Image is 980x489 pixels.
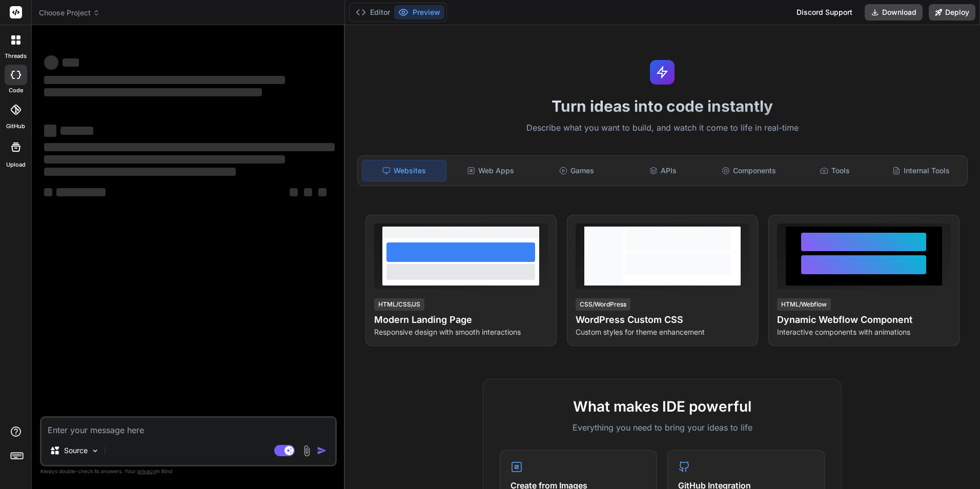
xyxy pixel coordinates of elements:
[5,52,27,60] label: threads
[362,160,447,181] div: Websites
[290,188,298,196] span: ‌
[56,188,106,196] span: ‌
[318,188,326,196] span: ‌
[500,396,825,417] h2: What makes IDE powerful
[929,4,975,21] button: Deploy
[44,55,58,70] span: ‌
[301,445,313,457] img: attachment
[44,188,52,196] span: ‌
[63,58,79,67] span: ‌
[304,188,312,196] span: ‌
[44,155,285,164] span: ‌
[879,160,963,181] div: Internal Tools
[790,4,859,21] div: Discord Support
[6,160,26,169] label: Upload
[9,86,23,95] label: code
[44,168,236,176] span: ‌
[351,121,974,135] p: Describe what you want to build, and watch it come to life in real-time
[448,160,533,181] div: Web Apps
[500,421,825,434] p: Everything you need to bring your ideas to life
[865,4,923,21] button: Download
[777,298,831,311] div: HTML/Webflow
[317,445,327,456] img: icon
[535,160,619,181] div: Games
[91,446,99,455] img: Pick Models
[707,160,791,181] div: Components
[137,468,156,474] span: privacy
[6,122,25,131] label: GitHub
[777,313,951,327] h4: Dynamic Webflow Component
[39,8,100,18] span: Choose Project
[374,313,548,327] h4: Modern Landing Page
[352,5,394,19] button: Editor
[374,298,424,311] div: HTML/CSS/JS
[576,298,630,311] div: CSS/WordPress
[44,143,335,151] span: ‌
[793,160,877,181] div: Tools
[44,88,262,96] span: ‌
[64,445,88,456] p: Source
[44,76,285,84] span: ‌
[777,327,951,337] p: Interactive components with animations
[60,127,93,135] span: ‌
[44,125,56,137] span: ‌
[576,327,749,337] p: Custom styles for theme enhancement
[40,466,337,476] p: Always double-check its answers. Your in Bind
[374,327,548,337] p: Responsive design with smooth interactions
[351,97,974,115] h1: Turn ideas into code instantly
[576,313,749,327] h4: WordPress Custom CSS
[394,5,444,19] button: Preview
[621,160,705,181] div: APIs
